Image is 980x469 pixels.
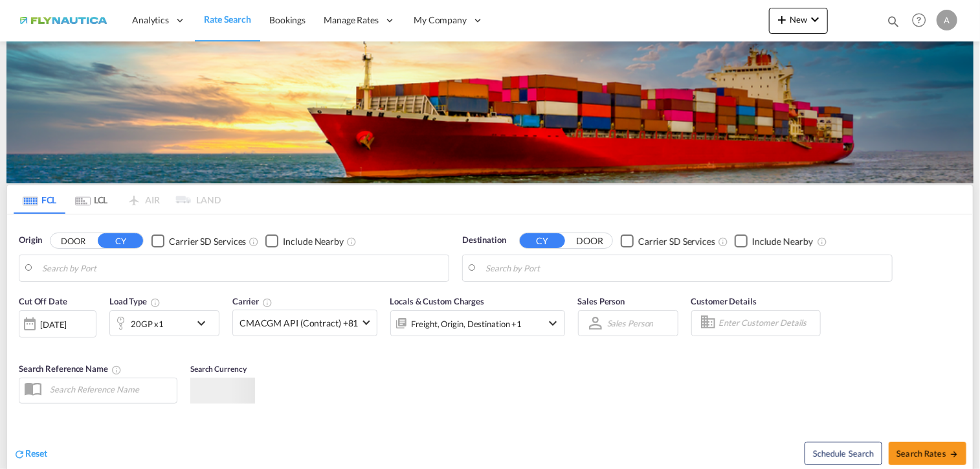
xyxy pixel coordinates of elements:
[719,314,816,333] input: Enter Customer Details
[111,365,122,375] md-icon: Your search will be saved by the below given name
[886,14,900,34] div: icon-magnify
[40,319,67,330] div: [DATE]
[132,14,169,27] span: Analytics
[805,442,882,465] button: Note: By default Schedule search will only considerorigin ports, destination ports and cut off da...
[324,14,379,27] span: Manage Rates
[150,297,161,308] md-icon: icon-information-outline
[269,14,306,25] span: Bookings
[19,336,28,353] md-datepicker: Select
[239,317,359,330] span: CMACGM API (Contract) +81
[19,234,42,247] span: Origin
[194,315,216,331] md-icon: icon-chevron-down
[19,310,96,337] div: [DATE]
[6,41,974,183] img: LCL+%26+FCL+BACKGROUND.png
[817,236,827,247] md-icon: Unchecked: Ignores neighbouring ports when fetching rates.Checked : Includes neighbouring ports w...
[262,297,273,308] md-icon: The selected Trucker/Carrierwill be displayed in the rate results If the rates are from another f...
[204,14,251,25] span: Rate Search
[621,234,715,247] md-checkbox: Checkbox No Ink
[896,448,959,459] span: Search Rates
[691,296,757,306] span: Customer Details
[567,234,612,249] button: DOOR
[42,258,442,278] input: Search by Port
[889,442,966,465] button: Search Ratesicon-arrow-right
[131,315,164,333] div: 20GP x1
[14,185,65,214] md-tab-item: FCL
[735,234,813,247] md-checkbox: Checkbox No Ink
[65,185,117,214] md-tab-item: LCL
[908,9,937,32] div: Help
[283,235,344,248] div: Include Nearby
[109,310,219,336] div: 20GP x1icon-chevron-down
[265,234,344,247] md-checkbox: Checkbox No Ink
[50,234,96,249] button: DOOR
[109,296,161,306] span: Load Type
[718,236,728,247] md-icon: Unchecked: Search for CY (Container Yard) services for all selected carriers.Checked : Search for...
[19,363,122,374] span: Search Reference Name
[462,234,506,247] span: Destination
[578,296,625,306] span: Sales Person
[232,296,273,306] span: Carrier
[769,8,828,34] button: icon-plus 400-fgNewicon-chevron-down
[25,448,47,459] span: Reset
[43,380,177,399] input: Search Reference Name
[19,6,107,35] img: dbeec6a0202a11f0ab01a7e422f9ff92.png
[546,315,561,331] md-icon: icon-chevron-down
[390,310,565,336] div: Freight Origin Destination Factory Stuffingicon-chevron-down
[807,12,823,27] md-icon: icon-chevron-down
[19,296,67,306] span: Cut Off Date
[190,364,247,374] span: Search Currency
[520,233,565,248] button: CY
[937,10,957,30] div: A
[14,185,221,214] md-pagination-wrapper: Use the left and right arrow keys to navigate between tabs
[412,315,522,333] div: Freight Origin Destination Factory Stuffing
[908,9,930,31] span: Help
[169,235,246,248] div: Carrier SD Services
[638,235,715,248] div: Carrier SD Services
[886,14,900,29] md-icon: icon-magnify
[752,235,813,248] div: Include Nearby
[249,236,259,247] md-icon: Unchecked: Search for CY (Container Yard) services for all selected carriers.Checked : Search for...
[14,448,25,460] md-icon: icon-refresh
[950,450,959,459] md-icon: icon-arrow-right
[390,296,485,306] span: Locals & Custom Charges
[485,258,885,278] input: Search by Port
[151,234,246,247] md-checkbox: Checkbox No Ink
[98,233,143,248] button: CY
[774,14,823,25] span: New
[774,12,790,27] md-icon: icon-plus 400-fg
[14,447,47,461] div: icon-refreshReset
[346,236,357,247] md-icon: Unchecked: Ignores neighbouring ports when fetching rates.Checked : Includes neighbouring ports w...
[606,314,655,332] md-select: Sales Person
[414,14,467,27] span: My Company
